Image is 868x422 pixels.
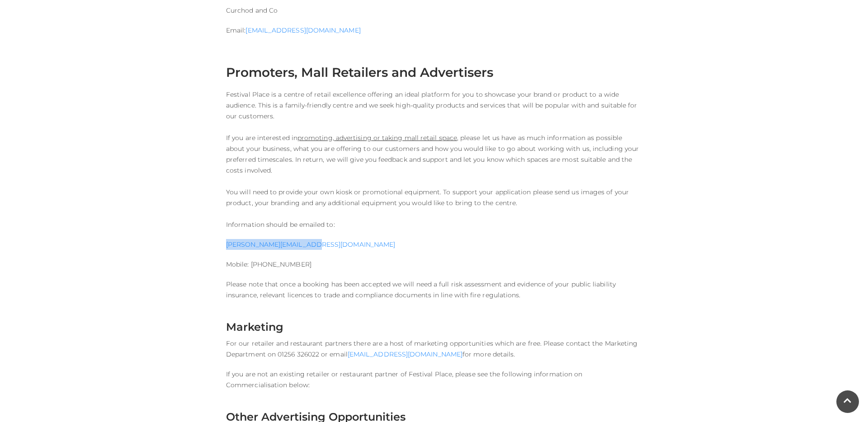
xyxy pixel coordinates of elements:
p: Festival Place is a centre of retail excellence offering an ideal platform for you to showcase yo... [226,89,642,230]
a: [PERSON_NAME][EMAIL_ADDRESS][DOMAIN_NAME] [226,240,395,249]
p: Curchod and Co [226,5,642,16]
p: Mobile: [PHONE_NUMBER] [226,259,642,270]
a: [EMAIL_ADDRESS][DOMAIN_NAME] [245,26,360,34]
h3: Promoters, Mall Retailers and Advertisers [226,65,642,80]
p: For our retailer and restaurant partners there are a host of marketing opportunities which are fr... [226,338,642,360]
p: Please note that once a booking has been accepted we will need a full risk assessment and evidenc... [226,279,642,300]
a: [EMAIL_ADDRESS][DOMAIN_NAME] [348,350,462,358]
span: promoting, advertising or taking mall retail space [297,134,457,142]
p: Email: [226,25,642,36]
p: If you are not an existing retailer or restaurant partner of Festival Place, please see the follo... [226,369,642,390]
h4: Marketing [226,320,642,333]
